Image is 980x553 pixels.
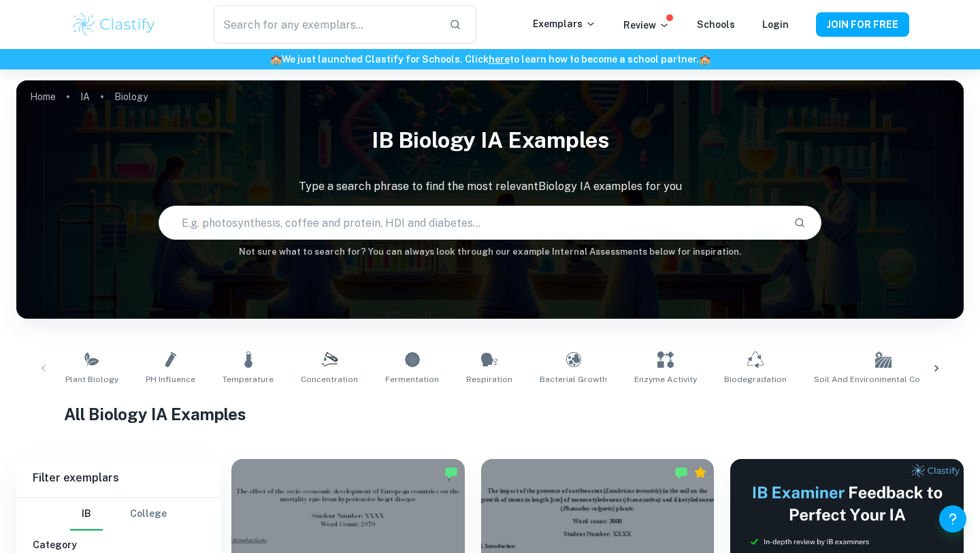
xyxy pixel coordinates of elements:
[788,211,811,234] button: Search
[623,18,670,33] p: Review
[466,373,512,385] span: Respiration
[16,459,220,497] h6: Filter exemplars
[16,245,964,259] h6: Not sure what to search for? You can always look through our example Internal Assessments below f...
[814,373,953,385] span: Soil and Environmental Conditions
[130,498,167,531] button: College
[270,54,282,65] span: 🏫
[693,466,707,479] div: Premium
[64,402,917,426] h1: All Biology IA Examples
[724,373,787,385] span: Biodegradation
[699,54,710,65] span: 🏫
[762,19,789,30] a: Login
[634,373,697,385] span: Enzyme Activity
[80,87,90,106] a: IA
[939,505,966,533] button: Help and Feedback
[114,89,148,104] p: Biology
[533,16,596,31] p: Exemplars
[65,373,118,385] span: Plant Biology
[16,178,964,195] p: Type a search phrase to find the most relevant Biology IA examples for you
[159,204,783,242] input: E.g. photosynthesis, coffee and protein, HDI and diabetes...
[385,373,439,385] span: Fermentation
[301,373,358,385] span: Concentration
[70,498,167,531] div: Filter type choice
[489,54,510,65] a: here
[540,373,607,385] span: Bacterial Growth
[30,87,56,106] a: Home
[33,537,204,552] h6: Category
[16,118,964,162] h1: IB Biology IA examples
[674,466,688,479] img: Marked
[697,19,735,30] a: Schools
[146,373,195,385] span: pH Influence
[444,466,458,479] img: Marked
[70,498,103,531] button: IB
[3,52,977,67] h6: We just launched Clastify for Schools. Click to learn how to become a school partner.
[223,373,274,385] span: Temperature
[816,12,909,37] button: JOIN FOR FREE
[214,5,438,44] input: Search for any exemplars...
[71,11,157,38] img: Clastify logo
